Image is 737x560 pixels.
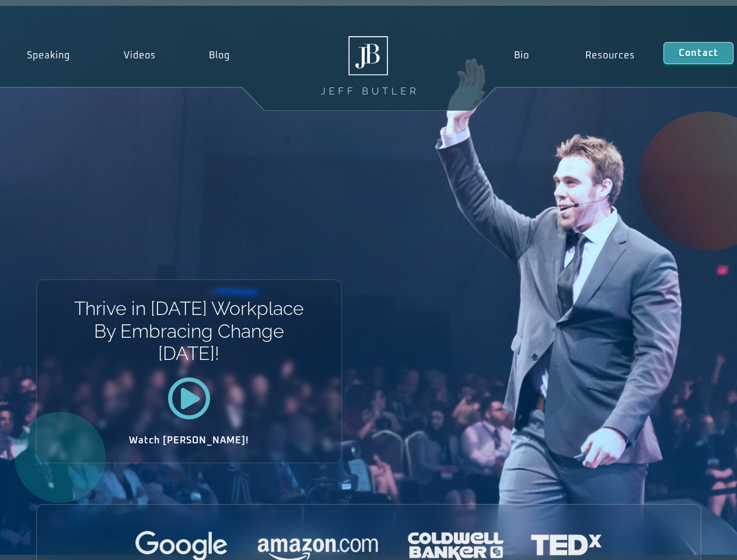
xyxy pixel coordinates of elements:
[78,436,301,445] h2: Watch [PERSON_NAME]!
[182,42,257,69] a: Blog
[73,297,305,365] h1: Thrive in [DATE] Workplace By Embracing Change [DATE]!
[485,42,557,69] a: Bio
[679,48,718,58] span: Contact
[557,42,663,69] a: Resources
[663,42,733,64] a: Contact
[485,42,663,69] nav: Menu
[97,42,183,69] a: Videos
